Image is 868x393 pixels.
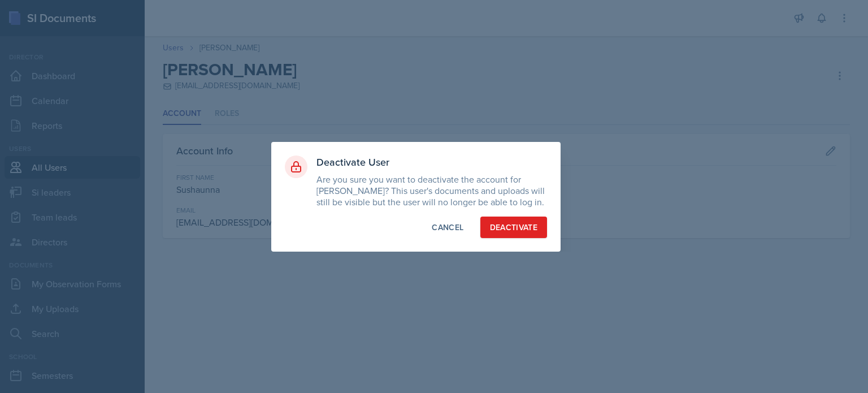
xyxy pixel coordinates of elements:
[432,222,463,233] div: Cancel
[422,217,473,238] button: Cancel
[480,217,548,238] button: Deactivate
[316,174,547,208] p: Are you sure you want to deactivate the account for [PERSON_NAME]? This user's documents and uplo...
[316,156,547,169] h3: Deactivate User
[490,222,538,233] div: Deactivate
